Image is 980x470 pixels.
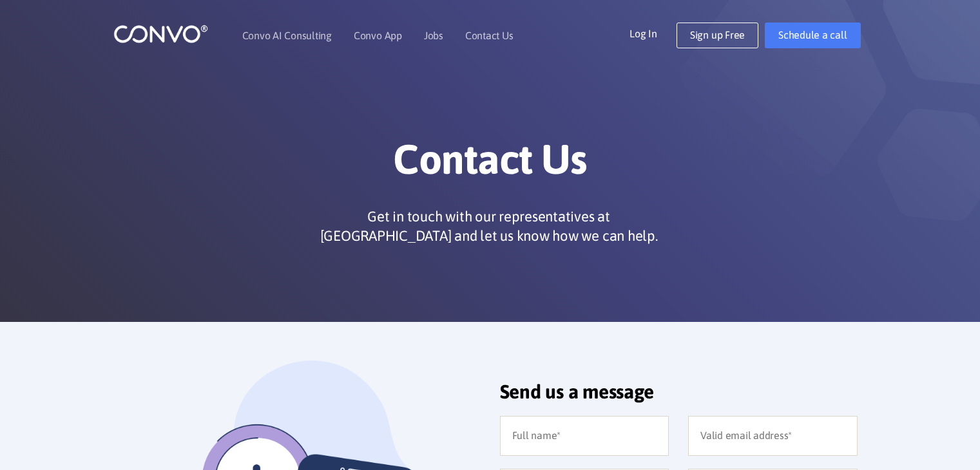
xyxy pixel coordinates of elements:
a: Contact Us [465,30,514,41]
a: Convo App [354,30,402,41]
a: Convo AI Consulting [242,30,332,41]
a: Sign up Free [677,23,758,48]
input: Valid email address* [688,416,858,456]
img: logo_1.png [113,24,208,44]
p: Get in touch with our representatives at [GEOGRAPHIC_DATA] and let us know how we can help. [315,207,663,245]
a: Log In [629,23,677,43]
a: Jobs [424,30,443,41]
h2: Send us a message [500,380,858,413]
h1: Contact Us [133,135,848,194]
a: Schedule a call [765,23,860,48]
input: Full name* [500,416,669,456]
